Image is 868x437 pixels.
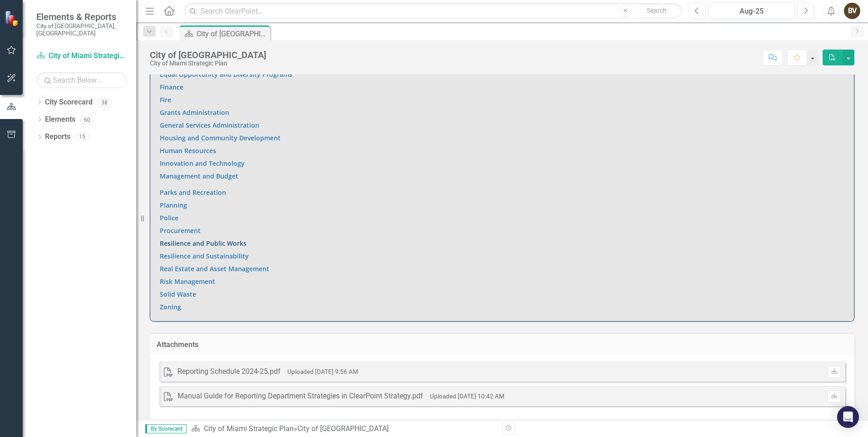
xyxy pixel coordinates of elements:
[160,159,245,168] a: Innovation and Technology
[287,368,358,375] small: Uploaded [DATE] 9:56 AM
[708,3,795,19] button: Aug-25
[844,3,860,19] button: BV
[80,116,94,124] div: 60
[160,214,178,222] a: Police
[178,367,281,377] div: Reporting Schedule 2024-25.pdf
[160,146,216,155] a: Human Resources
[197,28,268,40] div: City of [GEOGRAPHIC_DATA]
[160,188,226,197] a: Parks and Recreation
[150,60,266,67] div: City of Miami Strategic Plan
[160,172,238,180] a: Management and Budget
[160,108,229,117] a: Grants Administration
[150,50,266,60] div: City of [GEOGRAPHIC_DATA]
[184,3,682,19] input: Search ClearPoint...
[178,391,423,402] div: Manual Guide for Reporting Department Strategies in ClearPoint Strategy.pdf
[160,239,247,248] a: Resilience and Public Works
[297,424,389,433] div: City of [GEOGRAPHIC_DATA]
[160,277,215,286] a: Risk Management
[45,132,70,142] a: Reports
[36,51,127,61] a: City of Miami Strategic Plan
[97,99,112,106] div: 38
[145,424,187,433] span: By Scorecard
[160,303,181,311] a: Zoning
[160,83,183,91] a: Finance
[634,5,680,17] button: Search
[160,201,187,209] a: Planning
[160,134,281,142] a: Housing and Community Development
[191,424,495,434] div: »
[160,95,171,104] a: Fire
[160,264,269,273] a: Real Estate and Asset Management
[45,97,93,108] a: City Scorecard
[36,22,127,37] small: City of [GEOGRAPHIC_DATA], [GEOGRAPHIC_DATA]
[5,10,20,26] img: ClearPoint Strategy
[160,70,292,79] a: Equal Opportunity and Diversity Programs
[160,290,196,298] a: Solid Waste
[157,341,848,349] h3: Attachments
[430,392,504,400] small: Uploaded [DATE] 10:42 AM
[75,133,89,141] div: 15
[204,424,294,433] a: City of Miami Strategic Plan
[36,11,127,22] span: Elements & Reports
[36,72,127,88] input: Search Below...
[160,252,249,260] a: Resilience and Sustainability
[711,6,792,17] div: Aug-25
[647,7,666,14] span: Search
[160,121,259,129] a: General Services Administration
[160,226,201,235] a: Procurement
[837,406,859,428] div: Open Intercom Messenger
[45,114,75,125] a: Elements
